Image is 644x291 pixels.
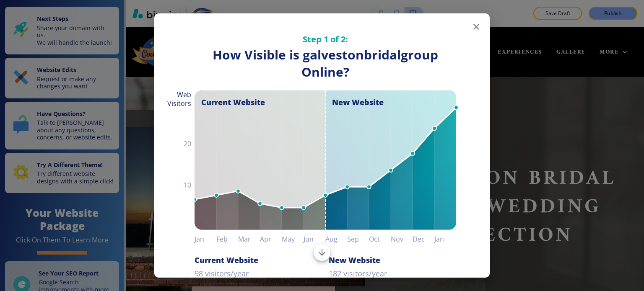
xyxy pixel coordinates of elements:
[260,233,282,245] h6: Apr
[195,255,258,265] h6: Current Website
[347,233,369,245] h6: Sep
[391,233,413,245] h6: Nov
[238,233,260,245] h6: Mar
[329,268,387,279] p: 182 visitors/year
[282,233,304,245] h6: May
[413,233,434,245] h6: Dec
[314,244,330,261] button: Scroll to bottom
[329,255,380,265] h6: New Website
[195,233,216,245] h6: Jan
[434,233,456,245] h6: Jan
[369,233,391,245] h6: Oct
[216,233,238,245] h6: Feb
[304,233,325,245] h6: Jun
[325,233,347,245] h6: Aug
[195,268,249,279] p: 98 visitors/year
